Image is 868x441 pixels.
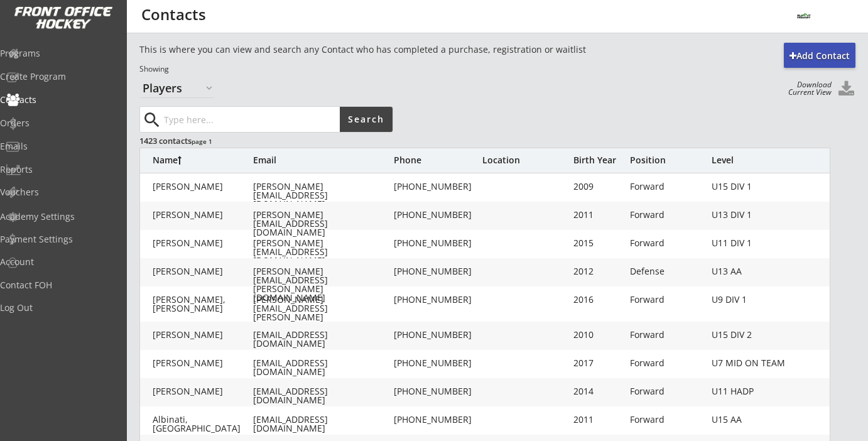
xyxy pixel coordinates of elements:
[712,267,787,276] div: U13 AA
[153,210,253,219] div: [PERSON_NAME]
[139,64,668,75] div: Showing
[153,387,253,396] div: [PERSON_NAME]
[712,387,787,396] div: U11 HADP
[153,359,253,367] div: [PERSON_NAME]
[712,359,787,367] div: U7 MID ON TEAM
[153,239,253,248] div: [PERSON_NAME]
[161,107,340,132] input: Type here...
[394,330,482,339] div: [PHONE_NUMBER]
[630,387,705,396] div: Forward
[712,239,787,248] div: U11 DIV 1
[573,239,624,248] div: 2015
[394,156,482,165] div: Phone
[782,81,832,96] div: Download Current View
[253,387,391,405] div: [EMAIL_ADDRESS][DOMAIN_NAME]
[630,295,705,304] div: Forward
[573,182,624,191] div: 2009
[253,182,391,209] div: [PERSON_NAME][EMAIL_ADDRESS][DOMAIN_NAME]
[630,267,705,276] div: Defense
[630,210,705,219] div: Forward
[153,182,253,191] div: [PERSON_NAME]
[394,239,482,248] div: [PHONE_NUMBER]
[253,210,391,237] div: [PERSON_NAME][EMAIL_ADDRESS][DOMAIN_NAME]
[394,267,482,276] div: [PHONE_NUMBER]
[837,81,855,98] button: Click to download all Contacts. Your browser settings may try to block it, check your security se...
[153,267,253,276] div: [PERSON_NAME]
[141,110,162,130] button: search
[630,156,705,165] div: Position
[630,182,705,191] div: Forward
[630,359,705,367] div: Forward
[712,182,787,191] div: U15 DIV 1
[253,239,391,265] div: [PERSON_NAME][EMAIL_ADDRESS][DOMAIN_NAME]
[573,330,624,339] div: 2010
[712,330,787,339] div: U15 DIV 2
[192,137,212,146] font: page 1
[153,330,253,339] div: [PERSON_NAME]
[253,156,391,165] div: Email
[784,50,855,62] div: Add Contact
[153,295,253,313] div: [PERSON_NAME], [PERSON_NAME]
[712,415,787,424] div: U15 AA
[630,415,705,424] div: Forward
[712,295,787,304] div: U9 DIV 1
[253,267,391,302] div: [PERSON_NAME][EMAIL_ADDRESS][PERSON_NAME][DOMAIN_NAME]
[712,210,787,219] div: U13 DIV 1
[394,387,482,396] div: [PHONE_NUMBER]
[153,415,253,433] div: Albinati, [GEOGRAPHIC_DATA]
[573,156,624,165] div: Birth Year
[139,43,668,56] div: This is where you can view and search any Contact who has completed a purchase, registration or w...
[573,267,624,276] div: 2012
[573,415,624,424] div: 2011
[253,415,391,433] div: [EMAIL_ADDRESS][DOMAIN_NAME]
[394,359,482,367] div: [PHONE_NUMBER]
[573,210,624,219] div: 2011
[712,156,787,165] div: Level
[253,295,391,330] div: [PERSON_NAME][EMAIL_ADDRESS][PERSON_NAME][DOMAIN_NAME]
[394,295,482,304] div: [PHONE_NUMBER]
[630,239,705,248] div: Forward
[573,387,624,396] div: 2014
[482,156,570,165] div: Location
[394,415,482,424] div: [PHONE_NUMBER]
[153,156,253,165] div: Name
[573,295,624,304] div: 2016
[340,107,393,132] button: Search
[394,210,482,219] div: [PHONE_NUMBER]
[630,330,705,339] div: Forward
[139,135,391,146] div: 1423 contacts
[253,359,391,376] div: [EMAIL_ADDRESS][DOMAIN_NAME]
[394,182,482,191] div: [PHONE_NUMBER]
[573,359,624,367] div: 2017
[253,330,391,348] div: [EMAIL_ADDRESS][DOMAIN_NAME]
